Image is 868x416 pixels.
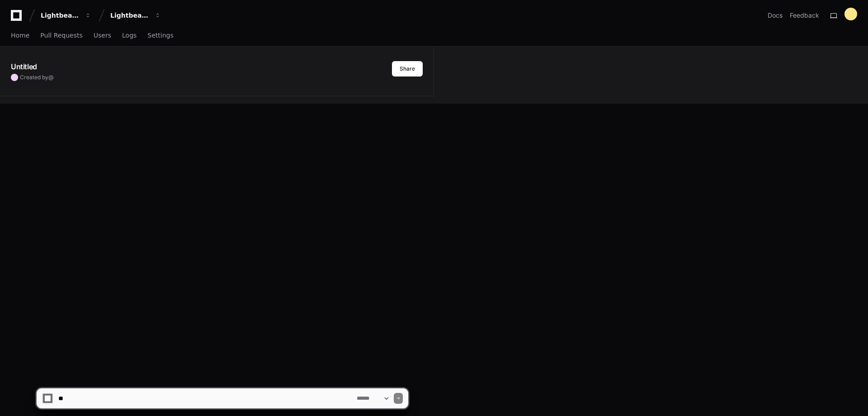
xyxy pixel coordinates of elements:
span: Users [94,33,111,38]
span: Pull Requests [40,33,82,38]
div: Lightbeam Health [41,11,80,20]
a: Settings [147,25,173,46]
h1: Untitled [11,61,37,72]
span: Logs [122,33,137,38]
button: Share [392,61,423,77]
span: Settings [147,33,173,38]
button: Feedback [790,11,819,20]
a: Users [94,25,111,46]
span: Home [11,33,29,38]
button: Lightbeam Health [37,7,95,24]
span: Created by [20,74,54,81]
a: Home [11,25,29,46]
a: Pull Requests [40,25,82,46]
span: @ [48,74,54,81]
div: Lightbeam Health Solutions [110,11,149,20]
a: Logs [122,25,137,46]
a: Docs [768,11,783,20]
button: Lightbeam Health Solutions [107,7,165,24]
